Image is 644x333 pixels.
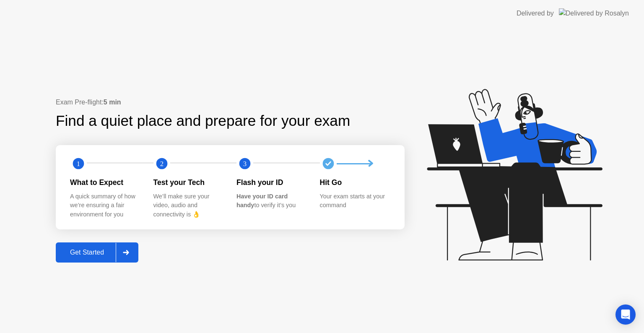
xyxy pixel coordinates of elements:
text: 2 [160,160,163,168]
text: 1 [77,160,80,168]
div: Flash your ID [236,177,306,188]
div: Delivered by [517,8,554,18]
div: Find a quiet place and prepare for your exam [56,110,351,132]
img: Delivered by Rosalyn [559,8,629,18]
div: Test your Tech [153,177,223,188]
div: What to Expect [70,177,140,188]
div: Get Started [58,249,116,256]
button: Get Started [56,242,138,263]
b: Have your ID card handy [236,193,288,209]
text: 3 [243,160,247,168]
div: A quick summary of how we’re ensuring a fair environment for you [70,192,140,219]
div: We’ll make sure your video, audio and connectivity is 👌 [153,192,223,219]
div: Open Intercom Messenger [615,304,636,325]
div: Your exam starts at your command [320,192,390,210]
div: to verify it’s you [236,192,306,210]
div: Exam Pre-flight: [56,97,405,107]
b: 5 min [104,99,121,106]
div: Hit Go [320,177,390,188]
